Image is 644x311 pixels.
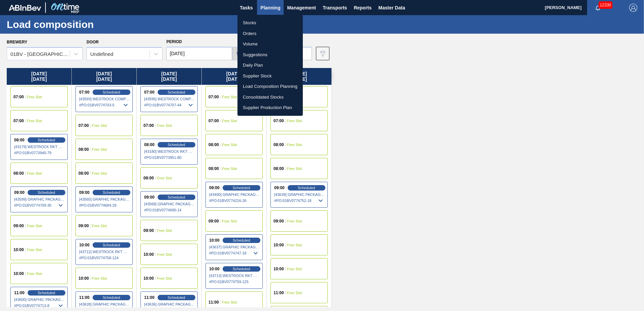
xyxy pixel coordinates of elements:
[237,49,303,60] a: Suggestions
[237,60,303,71] a: Daily Plan
[237,28,303,39] a: Orders
[237,18,303,28] a: Stocks
[237,81,303,92] a: Load Composition Planning
[237,71,303,81] a: Supplier Stock
[237,39,303,49] a: Volume
[237,92,303,103] a: Consolidated Stocks
[237,102,303,113] a: Supplier Production Plan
